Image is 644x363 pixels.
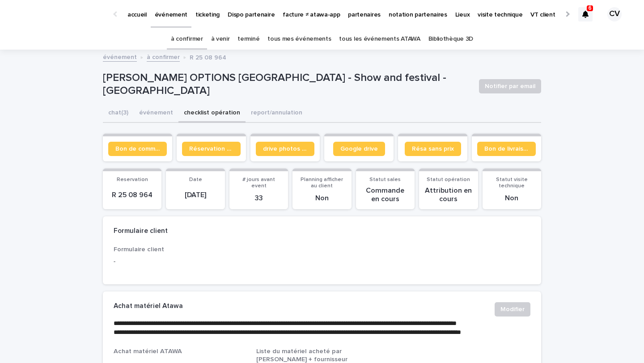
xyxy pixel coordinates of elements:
p: 6 [589,5,592,11]
button: événement [134,104,178,123]
button: checklist opération [178,104,246,123]
a: Réservation client [182,142,241,156]
span: Modifier [500,305,525,314]
span: drive photos coordinateur [263,146,307,152]
span: Formulaire client [114,246,164,253]
p: [DATE] [171,191,219,199]
p: 33 [235,194,283,203]
a: Bon de livraison [477,142,536,156]
button: Modifier [495,302,530,317]
span: Bon de commande [115,146,160,152]
span: Réservation client [189,146,233,152]
p: - [114,257,246,266]
span: Google drive [340,146,378,152]
a: événement [103,51,137,62]
a: Résa sans prix [405,142,461,156]
button: chat (3) [103,104,134,123]
p: R 25 08 964 [108,191,156,199]
span: Statut opération [427,177,470,182]
span: Date [189,177,202,182]
a: Bibliothèque 3D [428,29,473,50]
div: 6 [578,7,593,21]
span: Liste du matériel acheté par [PERSON_NAME] + fournisseur [256,348,347,362]
p: [PERSON_NAME] OPTIONS [GEOGRAPHIC_DATA] - Show and festival - [GEOGRAPHIC_DATA] [103,72,472,97]
a: tous mes événements [267,29,331,50]
span: Planning afficher au client [301,177,343,189]
div: CV [607,7,622,21]
h2: Formulaire client [114,227,168,235]
span: Statut sales [369,177,401,182]
a: à confirmer [171,29,203,50]
span: Statut visite technique [496,177,528,189]
p: Non [298,194,346,203]
span: Reservation [117,177,148,182]
p: Attribution en cours [424,186,472,203]
button: Notifier par email [479,79,541,93]
img: Ls34BcGeRexTGTNfXpUC [18,5,105,23]
span: Notifier par email [485,82,535,91]
h2: Achat matériel Atawa [114,302,183,310]
span: Résa sans prix [412,146,454,152]
a: à confirmer [147,51,180,62]
p: Non [488,194,536,203]
a: drive photos coordinateur [256,142,314,156]
a: terminé [237,29,259,50]
p: Commande en cours [361,186,409,203]
a: tous les événements ATAWA [339,29,420,50]
a: Bon de commande [108,142,167,156]
a: à venir [211,29,230,50]
p: R 25 08 964 [190,52,226,62]
span: Bon de livraison [484,146,529,152]
span: Achat matériel ATAWA [114,348,182,355]
button: report/annulation [246,104,308,123]
span: # jours avant event [242,177,275,189]
a: Google drive [333,142,385,156]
